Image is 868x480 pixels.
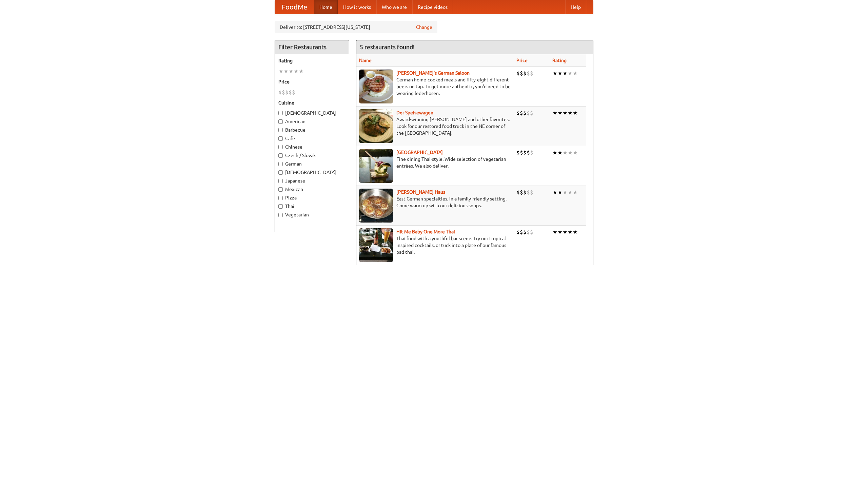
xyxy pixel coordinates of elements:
h5: Rating [278,57,346,64]
label: German [278,160,346,167]
li: ★ [568,70,573,77]
label: Czech / Slovak [278,152,346,159]
li: $ [530,228,533,236]
img: kohlhaus.jpg [359,189,393,223]
p: East German specialties, in a family-friendly setting. Come warm up with our delicious soups. [359,195,511,209]
input: Japanese [278,179,283,183]
li: ★ [573,189,578,196]
label: Pizza [278,194,346,201]
input: Barbecue [278,128,283,132]
label: Japanese [278,177,346,184]
a: [PERSON_NAME] Haus [396,189,445,195]
ng-pluralize: 5 restaurants found! [360,44,415,50]
a: Recipe videos [412,0,453,14]
li: ★ [563,149,568,156]
img: satay.jpg [359,149,393,183]
li: $ [516,228,520,236]
input: [DEMOGRAPHIC_DATA] [278,111,283,115]
li: $ [520,109,523,117]
h5: Cuisine [278,99,346,106]
input: Vegetarian [278,213,283,217]
li: $ [285,89,289,96]
li: $ [282,89,285,96]
a: Rating [552,58,567,63]
li: $ [527,149,530,156]
li: $ [289,89,292,96]
li: $ [530,70,533,77]
img: esthers.jpg [359,70,393,103]
input: Mexican [278,187,283,192]
a: Who we are [376,0,412,14]
li: ★ [552,70,557,77]
p: Fine dining Thai-style. Wide selection of vegetarian entrées. We also deliver. [359,156,511,169]
input: Cafe [278,136,283,141]
div: Deliver to: [STREET_ADDRESS][US_STATE] [275,21,437,33]
li: $ [523,70,527,77]
li: $ [520,228,523,236]
input: [DEMOGRAPHIC_DATA] [278,170,283,175]
li: ★ [557,70,563,77]
p: Award-winning [PERSON_NAME] and other favorites. Look for our restored food truck in the NE corne... [359,116,511,136]
li: ★ [573,228,578,236]
a: Help [565,0,586,14]
label: Cafe [278,135,346,142]
img: speisewagen.jpg [359,109,393,143]
li: ★ [563,228,568,236]
li: $ [292,89,295,96]
li: $ [523,109,527,117]
b: [PERSON_NAME]'s German Saloon [396,70,470,76]
h4: Filter Restaurants [275,40,349,54]
a: Hit Me Baby One More Thai [396,229,455,234]
input: Thai [278,204,283,209]
li: ★ [552,228,557,236]
li: $ [520,149,523,156]
input: Pizza [278,196,283,200]
a: Name [359,58,372,63]
li: ★ [568,149,573,156]
li: ★ [573,149,578,156]
li: $ [527,70,530,77]
li: ★ [552,149,557,156]
li: ★ [563,109,568,117]
a: Change [416,24,432,31]
li: $ [516,149,520,156]
img: babythai.jpg [359,228,393,262]
li: $ [527,109,530,117]
li: $ [530,109,533,117]
a: [GEOGRAPHIC_DATA] [396,150,443,155]
label: [DEMOGRAPHIC_DATA] [278,110,346,116]
li: ★ [283,68,289,75]
label: American [278,118,346,125]
label: [DEMOGRAPHIC_DATA] [278,169,346,176]
label: Thai [278,203,346,210]
li: $ [530,189,533,196]
label: Mexican [278,186,346,193]
input: Chinese [278,145,283,149]
li: $ [523,149,527,156]
li: $ [278,89,282,96]
input: American [278,119,283,124]
li: $ [516,70,520,77]
li: ★ [557,109,563,117]
p: Thai food with a youthful bar scene. Try our tropical inspired cocktails, or tuck into a plate of... [359,235,511,255]
li: $ [523,189,527,196]
h5: Price [278,78,346,85]
label: Vegetarian [278,211,346,218]
li: $ [527,189,530,196]
li: $ [520,189,523,196]
li: ★ [563,70,568,77]
li: ★ [557,228,563,236]
li: ★ [557,149,563,156]
li: $ [530,149,533,156]
a: Home [314,0,338,14]
a: Der Speisewagen [396,110,433,115]
li: ★ [573,70,578,77]
a: Price [516,58,528,63]
li: ★ [563,189,568,196]
li: ★ [289,68,294,75]
li: ★ [552,109,557,117]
